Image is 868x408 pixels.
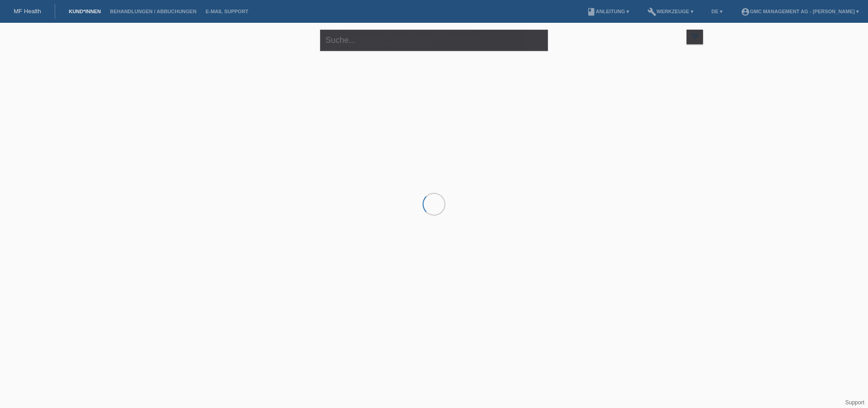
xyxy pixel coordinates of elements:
a: Support [845,399,864,406]
a: bookAnleitung ▾ [582,9,634,14]
a: buildWerkzeuge ▾ [643,9,698,14]
i: build [647,7,656,16]
a: E-Mail Support [201,9,253,14]
i: account_circle [741,7,750,16]
i: book [587,7,596,16]
a: account_circleGMC Management AG - [PERSON_NAME] ▾ [736,9,863,14]
a: Kund*innen [64,9,105,14]
div: Sie haben die falsche Anmeldeseite in Ihren Lesezeichen/Favoriten gespeichert. Bitte nicht [DOMAI... [343,24,525,51]
a: DE ▾ [707,9,727,14]
a: Behandlungen / Abbuchungen [105,9,201,14]
i: filter_list [690,31,700,41]
a: MF Health [14,8,41,15]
